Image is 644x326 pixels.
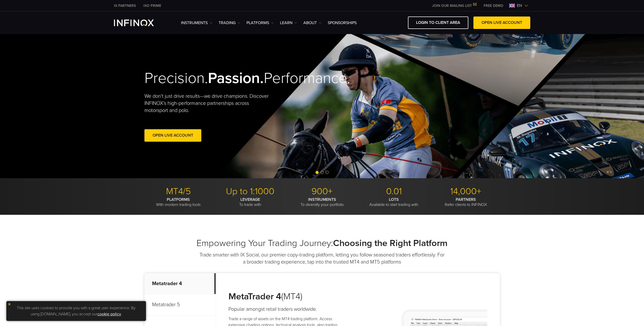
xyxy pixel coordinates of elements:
[216,186,284,197] p: Up to 1:1000
[208,69,264,87] strong: Passion.
[8,302,11,306] img: yellow close icon
[428,4,480,8] a: JOIN OUR MAILING LIST
[240,197,260,202] strong: LEVERAGE
[288,186,356,197] p: 900+
[246,20,274,26] a: PLATFORMS
[144,197,212,207] p: With modern trading tools
[321,171,324,174] span: Go to slide 2
[219,20,240,26] a: TRADING
[97,312,121,317] a: cookie policy
[114,20,166,26] a: INFINOX Logo
[389,197,399,202] strong: LOTS
[303,20,321,26] a: ABOUT
[360,186,428,197] p: 0.01
[333,238,448,249] strong: Choosing the Right Platform
[326,171,329,174] span: Go to slide 3
[181,20,212,26] a: Instruments
[456,197,476,202] strong: PARTNERS
[360,197,428,207] p: Available to start trading with
[144,238,500,249] h2: Empowering Your Trading Journey:
[144,273,216,294] p: Metatrader 4
[140,3,165,8] a: INFINOX
[515,3,524,9] span: en
[408,17,468,29] a: LOGIN TO CLIENT AREA
[473,17,530,29] a: OPEN LIVE ACCOUNT
[144,294,216,315] p: Metatrader 5
[144,186,212,197] p: MT4/5
[199,251,445,266] p: Trade smarter with IX Social, our premier copy-trading platform, letting you follow seasoned trad...
[228,291,281,302] strong: MetaTrader 4
[432,197,500,207] p: Refer clients to INFINOX
[432,186,500,197] p: 14,000+
[328,20,357,26] a: SPONSORSHIPS
[9,304,143,318] p: This site uses cookies to provide you with a great user experience. By using [DOMAIN_NAME], you a...
[144,69,304,88] h2: Precision. Performance.
[316,171,319,174] span: Go to slide 1
[480,3,507,8] a: INFINOX MENU
[280,20,297,26] a: Learn
[216,197,284,207] p: To trade with
[228,306,350,313] h4: Popular amongst retail traders worldwide.
[288,197,356,207] p: To diversify your portfolio
[144,129,201,142] a: Open Live Account
[110,3,140,8] a: INFINOX
[144,93,272,114] p: We don't just drive results—we drive champions. Discover INFINOX’s high-performance partnerships ...
[228,291,350,302] h3: (MT4)
[167,197,190,202] strong: PLATFORMS
[308,197,336,202] strong: INSTRUMENTS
